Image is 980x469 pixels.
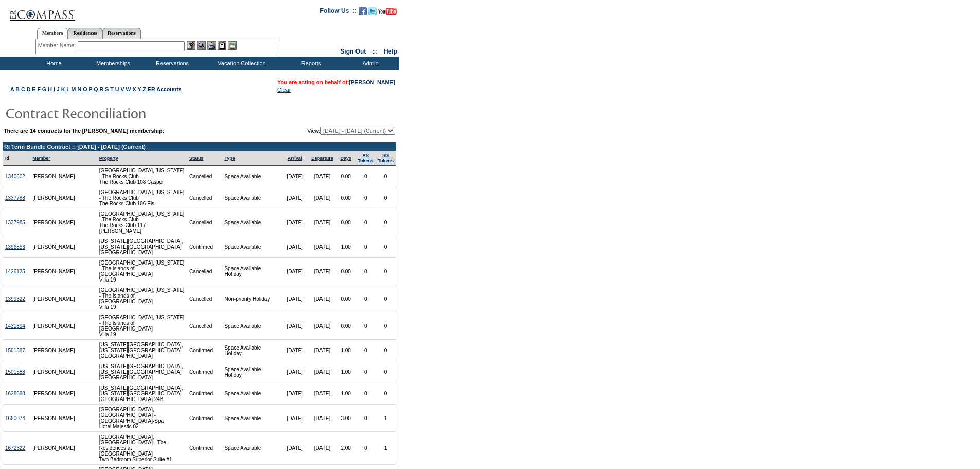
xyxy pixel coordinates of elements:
[82,57,141,70] td: Memberships
[288,155,302,161] a: Arrival
[355,236,376,258] td: 0
[97,166,187,187] td: [GEOGRAPHIC_DATA], [US_STATE] - The Rocks Club The Rocks Club 108 Casper
[222,209,281,236] td: Space Available
[376,236,396,258] td: 0
[23,57,82,70] td: Home
[281,209,308,236] td: [DATE]
[189,155,204,161] a: Status
[187,340,223,361] td: Confirmed
[309,285,336,312] td: [DATE]
[376,166,396,187] td: 0
[222,361,281,383] td: Space Available Holiday
[5,220,25,225] a: 1337985
[187,361,223,383] td: Confirmed
[222,285,281,312] td: Non-priority Holiday
[281,166,308,187] td: [DATE]
[355,187,376,209] td: 0
[5,348,25,353] a: 1501587
[378,10,397,16] a: Subscribe to our YouTube Channel
[355,285,376,312] td: 0
[336,361,355,383] td: 1.00
[257,127,395,135] td: View:
[222,187,281,209] td: Space Available
[97,209,187,236] td: [GEOGRAPHIC_DATA], [US_STATE] - The Rocks Club The Rocks Club 117 [PERSON_NAME]
[15,86,20,92] a: B
[5,296,25,302] a: 1399322
[5,244,25,250] a: 1396853
[57,86,60,92] a: J
[187,383,223,405] td: Confirmed
[37,28,68,39] a: Members
[99,155,118,161] a: Property
[309,166,336,187] td: [DATE]
[30,258,78,285] td: [PERSON_NAME]
[340,48,366,55] a: Sign Out
[336,312,355,340] td: 0.00
[187,166,223,187] td: Cancelled
[187,236,223,258] td: Confirmed
[281,236,308,258] td: [DATE]
[281,187,308,209] td: [DATE]
[126,86,131,92] a: W
[218,41,226,50] img: Reservations
[355,432,376,465] td: 0
[281,258,308,285] td: [DATE]
[5,173,25,179] a: 1340602
[336,187,355,209] td: 0.00
[222,236,281,258] td: Space Available
[376,361,396,383] td: 0
[281,383,308,405] td: [DATE]
[277,79,395,85] span: You are acting on behalf of:
[309,432,336,465] td: [DATE]
[120,86,124,92] a: V
[5,415,25,421] a: 1660074
[222,166,281,187] td: Space Available
[97,258,187,285] td: [GEOGRAPHIC_DATA], [US_STATE] - The Islands of [GEOGRAPHIC_DATA] Villa 19
[68,28,102,39] a: Residences
[137,86,141,92] a: Y
[5,195,25,201] a: 1337788
[42,86,46,92] a: G
[37,86,41,92] a: F
[336,209,355,236] td: 0.00
[66,86,69,92] a: L
[5,323,25,329] a: 1431894
[97,187,187,209] td: [GEOGRAPHIC_DATA], [US_STATE] - The Rocks Club The Rocks Club 106 Els
[5,269,25,274] a: 1426125
[311,155,333,161] a: Departure
[336,236,355,258] td: 1.00
[197,41,206,50] img: View
[358,153,373,163] a: ARTokens
[222,405,281,432] td: Space Available
[187,432,223,465] td: Confirmed
[355,209,376,236] td: 0
[97,285,187,312] td: [GEOGRAPHIC_DATA], [US_STATE] - The Islands of [GEOGRAPHIC_DATA] Villa 19
[100,86,104,92] a: R
[30,166,78,187] td: [PERSON_NAME]
[48,86,52,92] a: H
[355,166,376,187] td: 0
[3,143,396,151] td: RI Term Bundle Contract :: [DATE] - [DATE] (Current)
[21,86,25,92] a: C
[30,405,78,432] td: [PERSON_NAME]
[187,209,223,236] td: Cancelled
[224,155,235,161] a: Type
[281,361,308,383] td: [DATE]
[30,187,78,209] td: [PERSON_NAME]
[355,361,376,383] td: 0
[72,86,76,92] a: M
[277,86,291,93] a: Clear
[110,86,114,92] a: T
[5,445,25,451] a: 1672322
[133,86,136,92] a: X
[336,166,355,187] td: 0.00
[378,8,397,15] img: Subscribe to our YouTube Channel
[142,86,146,92] a: Z
[336,340,355,361] td: 1.00
[384,48,397,55] a: Help
[27,86,31,92] a: D
[222,340,281,361] td: Space Available Holiday
[355,405,376,432] td: 0
[336,383,355,405] td: 1.00
[309,258,336,285] td: [DATE]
